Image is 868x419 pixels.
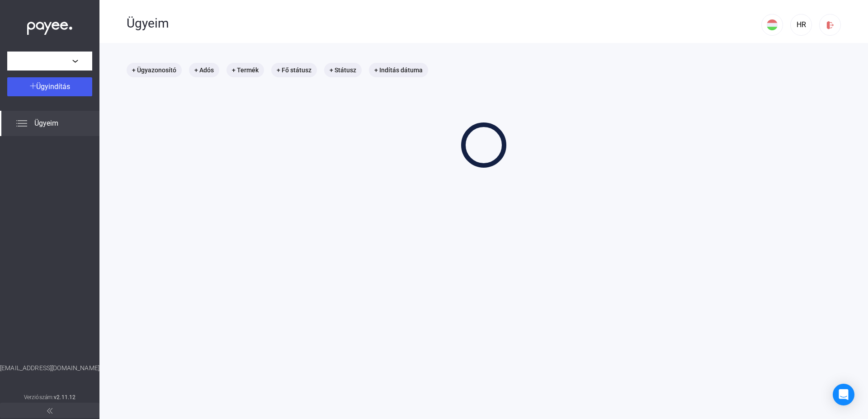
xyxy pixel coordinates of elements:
[54,394,75,400] strong: v2.11.12
[127,63,182,77] mat-chip: + Ügyazonosító
[16,118,27,129] img: list.svg
[30,83,36,89] img: plus-white.svg
[226,63,264,77] mat-chip: + Termék
[189,63,219,77] mat-chip: + Adós
[819,14,841,36] button: logout-red
[767,19,778,30] img: HU
[793,19,809,30] div: HR
[761,14,783,36] button: HU
[7,77,92,96] button: Ügyindítás
[790,14,812,36] button: HR
[27,17,72,35] img: white-payee-white-dot.svg
[369,63,428,77] mat-chip: + Indítás dátuma
[34,118,58,129] span: Ügyeim
[826,20,835,30] img: logout-red
[833,384,854,405] div: Open Intercom Messenger
[127,16,761,31] div: Ügyeim
[36,82,70,91] span: Ügyindítás
[324,63,362,77] mat-chip: + Státusz
[47,408,52,414] img: arrow-double-left-grey.svg
[271,63,317,77] mat-chip: + Fő státusz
